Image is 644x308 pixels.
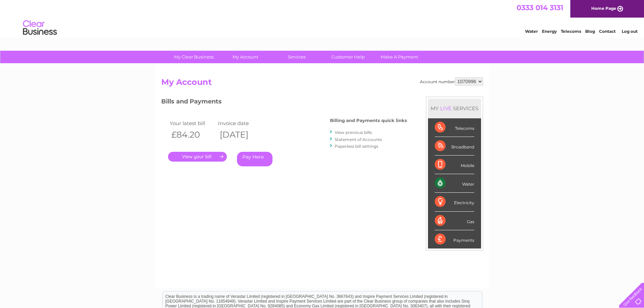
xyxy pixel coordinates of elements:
[435,137,474,156] div: Broadband
[335,130,372,135] a: View previous bills
[168,119,217,128] td: Your latest bill
[335,137,382,142] a: Statement of Accounts
[237,152,272,166] a: Pay Here
[168,152,227,162] a: .
[320,51,376,63] a: Customer Help
[561,29,581,34] a: Telecoms
[435,193,474,211] div: Electricity
[542,29,557,34] a: Energy
[435,156,474,174] div: Mobile
[622,29,638,34] a: Log out
[420,77,483,86] div: Account number
[372,51,427,63] a: Make A Payment
[330,118,407,123] h4: Billing and Payments quick links
[599,29,616,34] a: Contact
[216,128,265,142] th: [DATE]
[161,77,483,90] h2: My Account
[163,4,482,33] div: Clear Business is a trading name of Verastar Limited (registered in [GEOGRAPHIC_DATA] No. 3667643...
[269,51,325,63] a: Services
[428,99,481,118] div: MY SERVICES
[435,174,474,193] div: Water
[439,105,453,112] div: LIVE
[585,29,595,34] a: Blog
[517,3,563,12] a: 0333 014 3131
[435,230,474,248] div: Payments
[217,51,273,63] a: My Account
[435,118,474,137] div: Telecoms
[525,29,538,34] a: Water
[166,51,222,63] a: My Clear Business
[216,119,265,128] td: Invoice date
[23,18,57,38] img: logo.png
[335,144,378,149] a: Paperless bill settings
[435,212,474,230] div: Gas
[161,97,407,109] h3: Bills and Payments
[168,128,217,142] th: £84.20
